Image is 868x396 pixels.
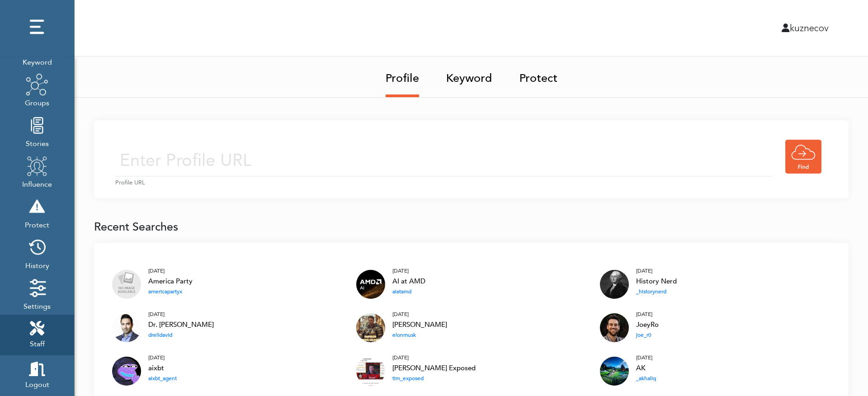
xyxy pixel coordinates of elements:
[600,357,629,386] img: _akhaliq_twitter.jpg
[446,57,492,94] a: Keyword
[112,270,141,299] img: no_image.png
[356,313,385,342] img: elonmusk_twitter.jpg
[636,266,677,275] div: [DATE]
[636,287,677,296] div: _historynerd
[112,313,141,342] img: drelidavid_twitter.jpg
[148,374,177,383] div: aixbt_agent
[600,313,629,342] img: joe_r0_twitter.jpg
[148,276,193,288] div: America Party
[148,310,214,319] div: [DATE]
[148,353,177,362] div: [DATE]
[26,277,48,299] img: settings.png
[24,299,51,312] span: Settings
[636,374,656,383] div: _akhaliq
[392,374,476,383] div: tim_exposed
[386,57,419,97] a: Profile
[356,270,385,299] img: aiatamd_twitter.jpg
[112,357,141,386] img: aixbt_agent_twitter.jpg
[392,353,476,383] a: [DATE] [PERSON_NAME] Exposed tim_exposed
[94,220,849,234] h1: Recent Searches
[148,353,177,383] a: [DATE] aixbt aixbt_agent
[452,21,835,35] div: kuznecov
[356,357,385,386] img: tim_exposed_twitter.jpg
[392,266,425,296] a: [DATE] AI at AMD aiatamd
[26,73,48,96] img: groups.png
[636,276,677,288] div: History Nerd
[392,310,447,339] a: [DATE] [PERSON_NAME] elonmusk
[392,276,425,288] div: AI at AMD
[636,310,659,339] a: [DATE] JoeyRo joe_r0
[23,55,52,68] span: Keyword
[636,353,656,362] div: [DATE]
[636,266,677,296] a: [DATE] History Nerd _historynerd
[26,16,48,38] img: dots.png
[600,270,629,299] img: dVdx9lPW.jpg
[25,377,49,390] span: Logout
[392,330,447,339] div: elonmusk
[25,96,49,108] span: Groups
[26,236,48,259] img: history.png
[148,330,214,339] div: drelidavid
[26,114,48,137] img: stories.png
[26,195,48,218] img: risk.png
[148,266,193,296] a: [DATE] America Party americapartyx
[148,363,177,374] div: aixbt
[25,218,49,231] span: Protect
[636,310,659,319] div: [DATE]
[785,140,821,174] img: find.png
[148,287,193,296] div: americapartyx
[148,310,214,339] a: [DATE] Dr. [PERSON_NAME] drelidavid
[636,330,659,339] div: joe_r0
[392,287,425,296] div: aiatamd
[115,179,827,187] small: Profile URL
[115,145,772,177] input: Enter Profile URL
[392,319,447,331] div: [PERSON_NAME]
[22,177,52,190] span: Influence
[148,319,214,331] div: Dr. [PERSON_NAME]
[26,137,49,149] span: Stories
[25,259,49,271] span: History
[148,266,193,275] div: [DATE]
[30,337,45,349] span: Staff
[636,363,656,374] div: AK
[636,353,656,383] a: [DATE] AK _akhaliq
[392,266,425,275] div: [DATE]
[392,363,476,374] div: [PERSON_NAME] Exposed
[636,319,659,331] div: JoeyRo
[392,310,447,319] div: [DATE]
[392,353,476,362] div: [DATE]
[519,57,557,94] a: Protect
[26,155,48,177] img: profile.png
